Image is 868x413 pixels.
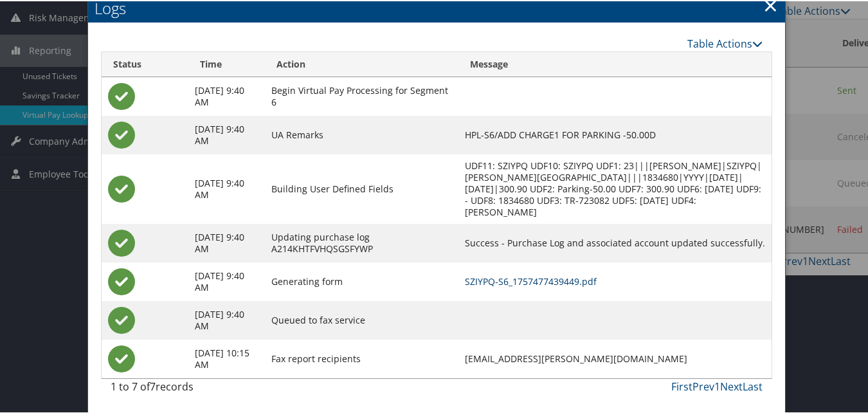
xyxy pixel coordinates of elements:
a: First [671,378,692,392]
a: SZIYPQ-S6_1757477439449.pdf [465,274,597,286]
td: Success - Purchase Log and associated account updated successfully. [458,223,772,261]
td: UDF11: SZIYPQ UDF10: SZIYPQ UDF1: 23|||[PERSON_NAME]|SZIYPQ|[PERSON_NAME][GEOGRAPHIC_DATA]|||1834... [458,153,772,223]
th: Action: activate to sort column ascending [265,51,458,76]
th: Message: activate to sort column ascending [458,51,772,76]
a: Prev [692,378,714,392]
a: 1 [714,378,720,392]
td: Building User Defined Fields [265,153,458,223]
td: [DATE] 9:40 AM [188,115,264,153]
td: UA Remarks [265,115,458,153]
td: [DATE] 10:15 AM [188,338,264,377]
td: [EMAIL_ADDRESS][PERSON_NAME][DOMAIN_NAME] [458,338,772,377]
th: Status: activate to sort column ascending [102,51,188,76]
a: Next [720,378,743,392]
td: HPL-S6/ADD CHARGE1 FOR PARKING -50.00D [458,115,772,153]
td: Updating purchase log A214KHTFVHQSGSFYWP [265,223,458,261]
td: [DATE] 9:40 AM [188,300,264,338]
div: 1 to 7 of records [111,378,259,399]
td: Queued to fax service [265,300,458,338]
td: [DATE] 9:40 AM [188,76,264,115]
td: [DATE] 9:40 AM [188,223,264,261]
td: Generating form [265,261,458,300]
a: Table Actions [687,35,763,50]
td: Fax report recipients [265,338,458,377]
a: Last [743,378,763,392]
td: Begin Virtual Pay Processing for Segment 6 [265,76,458,115]
td: [DATE] 9:40 AM [188,261,264,300]
td: [DATE] 9:40 AM [188,153,264,223]
span: 7 [150,378,156,392]
th: Time: activate to sort column ascending [188,51,264,76]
